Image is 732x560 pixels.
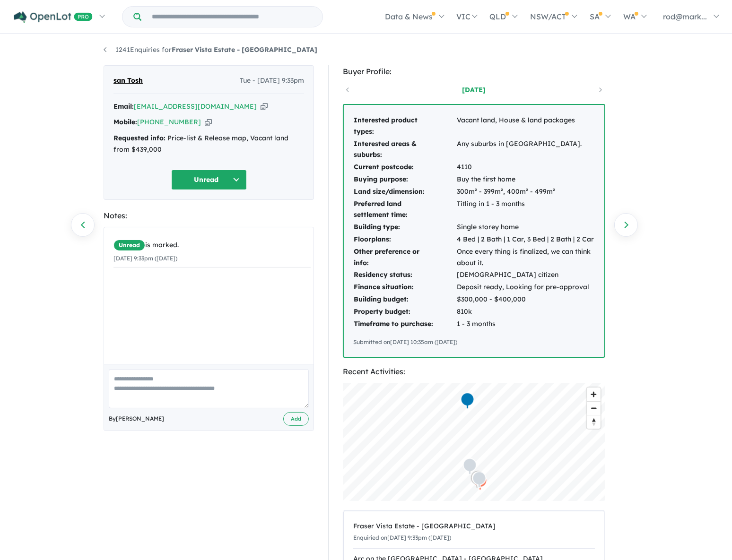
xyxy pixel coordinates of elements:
td: Buy the first home [456,173,595,186]
button: Copy [261,102,268,112]
a: [DATE] [434,85,514,95]
canvas: Map [343,383,605,501]
div: Map marker [461,392,475,410]
strong: Requested info: [113,134,166,142]
td: 4110 [456,161,595,173]
td: Property budget: [353,306,456,318]
div: is marked. [113,240,311,251]
span: By [PERSON_NAME] [109,414,164,423]
td: 810k [456,306,595,318]
td: [DEMOGRAPHIC_DATA] citizen [456,269,595,281]
strong: Mobile: [113,118,137,126]
td: Floorplans: [353,233,456,246]
small: [DATE] 9:33pm ([DATE]) [113,255,177,262]
td: 300m² - 399m², 400m² - 499m² [456,186,595,198]
td: Current postcode: [353,161,456,173]
td: 1 - 3 months [456,318,595,330]
span: rod@mark... [663,12,707,21]
div: Recent Activities: [343,365,605,378]
div: Map marker [473,474,488,491]
td: Once every thing is finalized, we can think about it. [456,246,595,269]
button: Add [283,412,309,426]
a: [EMAIL_ADDRESS][DOMAIN_NAME] [134,102,257,111]
button: Zoom out [587,401,601,415]
td: Finance situation: [353,281,456,293]
span: Tue - [DATE] 9:33pm [240,75,304,86]
div: Map marker [472,471,487,489]
div: Price-list & Release map, Vacant land from $439,000 [113,133,304,155]
td: Interested product types: [353,114,456,138]
td: Preferred land settlement time: [353,198,456,222]
td: Deposit ready, Looking for pre-approval [456,281,595,293]
td: Interested areas & suburbs: [353,138,456,162]
td: Residency status: [353,269,456,281]
button: Unread [171,170,247,190]
td: Vacant land, House & land packages [456,114,595,138]
td: 4 Bed | 2 Bath | 1 Car, 3 Bed | 2 Bath | 2 Car [456,233,595,246]
div: Map marker [471,471,485,488]
button: Reset bearing to north [587,415,601,429]
div: Notes: [104,209,314,222]
td: Any suburbs in [GEOGRAPHIC_DATA]. [456,138,595,162]
div: Map marker [463,458,477,475]
button: Copy [205,117,212,127]
td: Buying purpose: [353,173,456,186]
div: Fraser Vista Estate - [GEOGRAPHIC_DATA] [353,521,595,532]
input: Try estate name, suburb, builder or developer [143,7,321,27]
img: Openlot PRO Logo White [14,11,93,23]
td: Other preference or info: [353,246,456,269]
td: Building type: [353,221,456,233]
td: Single storey home [456,221,595,233]
nav: breadcrumb [104,44,628,56]
td: Building budget: [353,293,456,306]
a: 1241Enquiries forFraser Vista Estate - [GEOGRAPHIC_DATA] [104,45,317,54]
a: [PHONE_NUMBER] [137,118,201,126]
span: san Tosh [113,75,143,86]
strong: Fraser Vista Estate - [GEOGRAPHIC_DATA] [172,45,317,54]
td: Timeframe to purchase: [353,318,456,330]
div: Buyer Profile: [343,65,605,78]
button: Zoom in [587,388,601,401]
span: Unread [113,240,145,251]
td: $300,000 - $400,000 [456,293,595,306]
a: Fraser Vista Estate - [GEOGRAPHIC_DATA]Enquiried on[DATE] 9:33pm ([DATE]) [353,516,595,549]
div: Submitted on [DATE] 10:35am ([DATE]) [353,337,595,347]
small: Enquiried on [DATE] 9:33pm ([DATE]) [353,534,451,541]
td: Land size/dimension: [353,186,456,198]
strong: Email: [113,102,134,111]
td: Titling in 1 - 3 months [456,198,595,222]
